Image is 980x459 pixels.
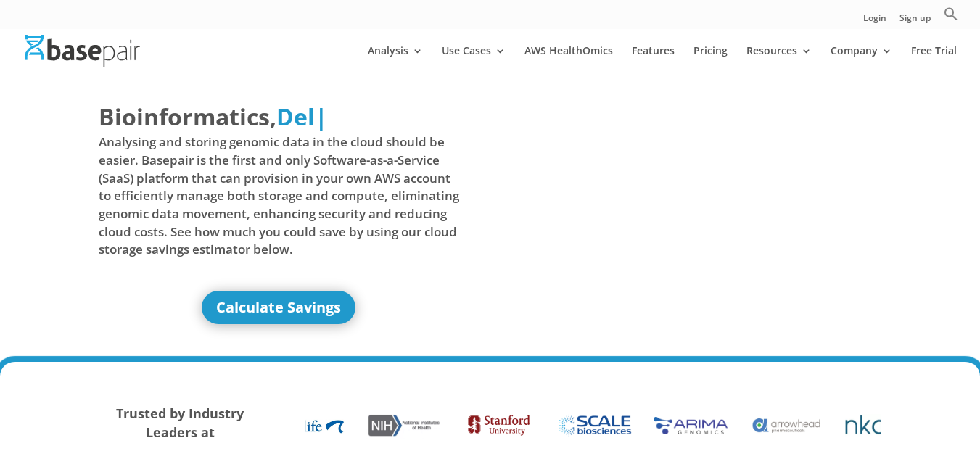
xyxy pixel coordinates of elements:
[501,100,862,303] iframe: Basepair - NGS Analysis Simplified
[276,101,315,132] span: Del
[831,46,892,80] a: Company
[746,46,812,80] a: Resources
[442,46,506,80] a: Use Cases
[899,14,931,29] a: Sign up
[25,35,140,66] img: Basepair
[911,46,957,80] a: Free Trial
[863,14,886,29] a: Login
[944,7,958,21] svg: Search
[116,405,244,441] strong: Trusted by Industry Leaders at
[99,133,460,258] span: Analysing and storing genomic data in the cloud should be easier. Basepair is the first and only ...
[99,100,276,133] span: Bioinformatics,
[693,46,728,80] a: Pricing
[632,46,675,80] a: Features
[202,291,355,324] a: Calculate Savings
[368,46,423,80] a: Analysis
[524,46,613,80] a: AWS HealthOmics
[315,101,328,132] span: |
[944,7,958,29] a: Search Icon Link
